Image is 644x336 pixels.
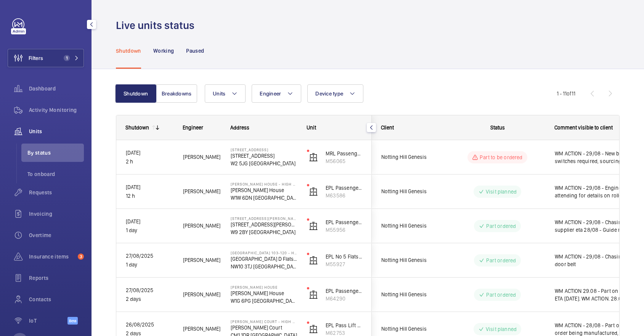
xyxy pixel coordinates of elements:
p: [PERSON_NAME] House - High Risk Building [231,182,297,186]
span: Units [213,90,225,97]
p: M63586 [326,192,362,199]
button: Units [205,84,246,103]
button: Shutdown [115,84,156,103]
h1: Live units status [116,18,199,32]
span: WM ACTION 29.08 - Part on order ETA [DATE]. WM ACTION. 28.08 - [PERSON_NAME] replaced, complete u... [555,287,634,302]
div: Press SPACE to select this row. [116,209,372,243]
span: Contacts [29,296,84,303]
p: Part ordered [486,257,516,264]
span: Notting Hill Genesis [381,325,440,333]
p: [PERSON_NAME] House [231,285,297,289]
p: Paused [186,47,204,55]
p: [STREET_ADDRESS][PERSON_NAME] [231,216,297,221]
span: Device type [315,90,343,97]
p: [STREET_ADDRESS][PERSON_NAME] [231,221,297,228]
p: NW10 3TJ [GEOGRAPHIC_DATA] [231,263,297,270]
p: W1W 6DN [GEOGRAPHIC_DATA] [231,194,297,202]
span: WM ACTION - 29/08 - New brake switches required, sourcing eta [555,150,634,165]
p: W1G 6PG [GEOGRAPHIC_DATA] [231,297,297,305]
span: Dashboard [29,85,84,92]
span: Activity Monitoring [29,106,84,114]
span: Notting Hill Genesis [381,221,440,230]
p: Part to be ordered [480,153,522,161]
span: IoT [29,317,67,325]
span: Notting Hill Genesis [381,256,440,265]
span: Notting Hill Genesis [381,290,440,299]
button: Breakdowns [156,84,197,103]
span: of [567,90,572,97]
span: Engineer [183,124,203,131]
span: Notting Hill Genesis [381,187,440,196]
span: Comment visible to client [554,124,613,131]
span: Requests [29,189,84,196]
p: 27/08/2025 [126,286,173,295]
p: [STREET_ADDRESS] [231,147,297,152]
span: [PERSON_NAME] [183,325,221,333]
p: EPL Pass Lift 2 Ssnhg01482 [326,321,362,329]
p: EPL Passenger Lift No 1 [326,184,362,192]
span: Notting Hill Genesis [381,153,440,162]
span: Invoicing [29,210,84,218]
p: EPL Passenger Lift [326,218,362,226]
p: [STREET_ADDRESS] [231,152,297,160]
span: To onboard [27,170,84,178]
span: 3 [78,254,84,260]
p: M55956 [326,226,362,234]
p: [PERSON_NAME] House [231,289,297,297]
p: 1 day [126,260,173,269]
p: M55927 [326,260,362,268]
span: Address [230,124,249,131]
p: MRL Passenger Lift SELE [326,150,362,157]
img: elevator.svg [309,221,318,231]
button: Engineer [252,84,301,103]
p: [GEOGRAPHIC_DATA] D Flats 103-120 [231,255,297,263]
p: [GEOGRAPHIC_DATA] 103-120 - High Risk Building [231,250,297,255]
p: Part ordered [486,222,516,230]
span: [PERSON_NAME] [183,153,221,162]
span: WM ACTION - 29/08 - Chasing for door belt [555,253,634,268]
p: 27/08/2025 [126,252,173,260]
span: 1 [64,55,70,61]
p: 26/08/2025 [126,320,173,329]
p: W9 2BY [GEOGRAPHIC_DATA] [231,228,297,236]
img: elevator.svg [309,153,318,162]
p: [DATE] [126,217,173,226]
span: Filters [29,54,43,62]
p: 1 day [126,226,173,235]
p: M64290 [326,295,362,302]
p: EPL No 5 Flats 103-120 Blk D [326,253,362,260]
div: Shutdown [125,124,149,131]
p: [PERSON_NAME] Court - High Risk Building [231,319,297,324]
p: Working [153,47,174,55]
p: M56065 [326,157,362,165]
span: Beta [67,317,78,325]
img: elevator.svg [309,290,318,299]
span: Engineer [260,90,281,97]
p: Visit planned [486,188,517,195]
span: [PERSON_NAME] [183,256,221,265]
button: Device type [307,84,363,103]
img: elevator.svg [309,325,318,334]
span: By status [27,149,84,157]
p: Part ordered [486,291,516,299]
span: Client [381,124,394,131]
p: [PERSON_NAME] Court [231,324,297,331]
p: 12 h [126,192,173,200]
p: W2 5JG [GEOGRAPHIC_DATA] [231,160,297,167]
p: 2 h [126,157,173,166]
span: WM ACTION - 29/08 - Chasing supplier eta 28/08 - Guide rail shoe liners required, to be ordered [555,218,634,234]
p: EPL Passenger Lift [326,287,362,295]
span: Status [490,124,505,131]
span: [PERSON_NAME] [183,187,221,196]
span: Units [29,128,84,135]
img: elevator.svg [309,256,318,265]
p: Visit planned [486,325,517,333]
p: 2 days [126,295,173,304]
p: [PERSON_NAME] House [231,186,297,194]
span: Insurance items [29,253,75,260]
span: Reports [29,274,84,282]
button: Filters1 [8,49,84,67]
span: WM ACTION - 29/08 - Engineer re attending for details on rollers 28/08 - New rollers required [555,184,634,199]
span: 1 - 11 11 [557,91,575,96]
img: elevator.svg [309,187,318,196]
